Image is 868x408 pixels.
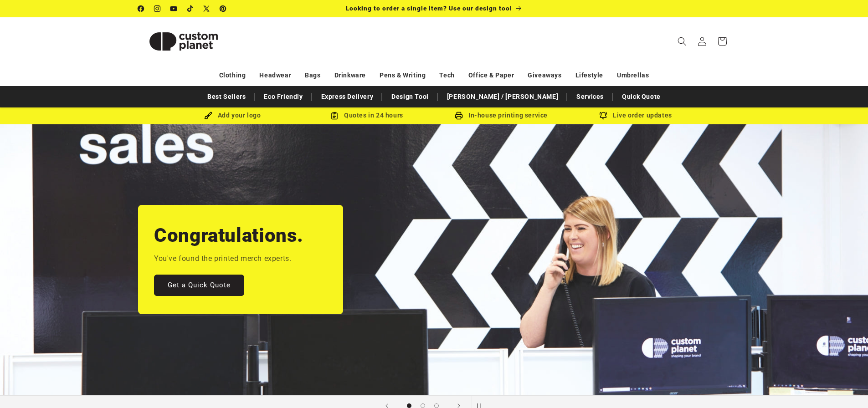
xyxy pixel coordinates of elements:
div: Add your logo [165,110,300,121]
a: Headwear [259,67,291,83]
summary: Search [672,31,692,51]
a: Lifestyle [575,67,603,83]
img: In-house printing [455,112,463,120]
a: Pens & Writing [380,67,426,83]
a: Design Tool [387,89,433,105]
img: Brush Icon [204,112,212,120]
a: Tech [439,67,454,83]
a: [PERSON_NAME] / [PERSON_NAME] [442,89,563,105]
a: Quick Quote [617,89,665,105]
a: Get a Quick Quote [154,275,244,296]
a: Bags [305,67,320,83]
a: Custom Planet [134,17,232,65]
div: Quotes in 24 hours [300,110,434,121]
a: Services [572,89,608,105]
img: Custom Planet [138,21,229,62]
a: Express Delivery [317,89,378,105]
a: Giveaways [528,67,561,83]
h2: Congratulations. [154,223,303,248]
a: Office & Paper [468,67,514,83]
img: Order updates [599,112,607,120]
a: Drinkware [334,67,366,83]
a: Best Sellers [203,89,250,105]
span: Looking to order a single item? Use our design tool [346,5,512,12]
div: In-house printing service [434,110,569,121]
iframe: Chat Widget [822,364,868,408]
img: Order Updates Icon [330,112,339,120]
a: Umbrellas [617,67,649,83]
a: Clothing [219,67,246,83]
div: Live order updates [569,110,703,121]
a: Eco Friendly [259,89,307,105]
p: You've found the printed merch experts. [154,252,291,265]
